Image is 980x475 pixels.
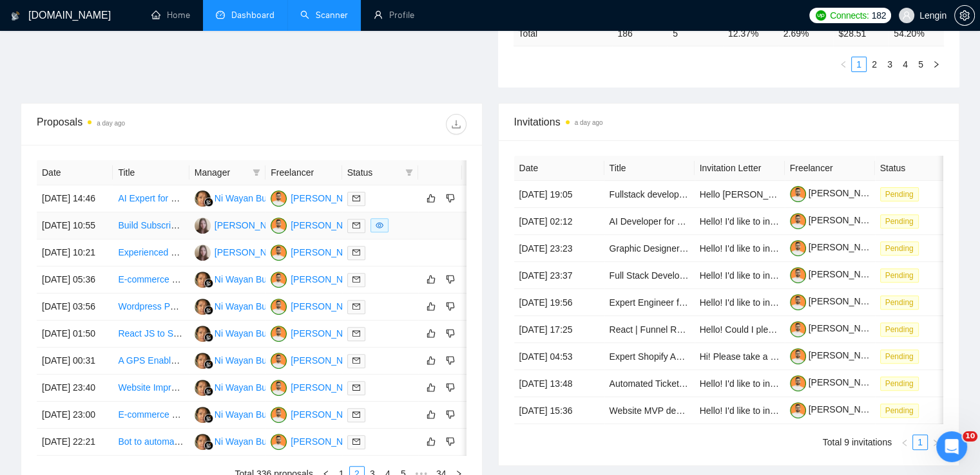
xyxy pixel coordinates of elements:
[271,436,365,446] a: TM[PERSON_NAME]
[423,299,439,314] button: like
[790,294,806,310] img: c1NLmzrk-0pBZjOo1nLSJnOz0itNHKTdmMHAt8VIsLFzaWqqsJDJtcFyV3OYvrqgu3
[932,439,939,447] span: right
[204,198,213,207] img: gigradar-bm.png
[300,10,348,21] a: searchScanner
[195,165,247,180] span: Manager
[610,378,798,389] a: Automated Ticket Purchasing Bot Development
[610,324,714,335] a: React | Funnel Recreation
[446,409,455,420] span: dislike
[604,181,695,208] td: Fullstack developer for complete vacation rental booking platform
[514,156,604,181] th: Date
[37,429,113,456] td: [DATE] 22:21
[790,348,806,364] img: c1NLmzrk-0pBZjOo1nLSJnOz0itNHKTdmMHAt8VIsLFzaWqqsJDJtcFyV3OYvrqgu3
[898,57,912,71] a: 4
[830,8,869,23] span: Connects:
[823,434,892,450] li: Total 9 invitations
[113,429,189,456] td: Bot to automate posting blogs and getting them linked
[867,57,882,72] li: 2
[880,270,924,280] a: Pending
[790,296,883,306] a: [PERSON_NAME]
[880,322,919,337] span: Pending
[195,434,211,450] img: NW
[790,188,883,198] a: [PERSON_NAME]
[447,119,466,129] span: download
[195,326,211,342] img: NW
[195,272,211,288] img: NW
[604,316,695,343] td: React | Funnel Recreation
[195,191,211,207] img: NW
[790,323,883,333] a: [PERSON_NAME]
[790,402,806,418] img: c1NLmzrk-0pBZjOo1nLSJnOz0itNHKTdmMHAt8VIsLFzaWqqsJDJtcFyV3OYvrqgu3
[913,435,927,449] a: 1
[215,218,289,232] div: [PERSON_NAME]
[610,189,870,200] a: Fullstack developer for complete vacation rental booking platform
[195,218,211,234] img: NB
[113,266,189,293] td: E-commerce Website Development for Restaurant Business
[955,10,974,21] span: setting
[514,181,604,208] td: [DATE] 19:05
[514,316,604,343] td: [DATE] 17:25
[215,434,287,449] div: Ni Wayan Budiarti
[271,192,365,203] a: TM[PERSON_NAME]
[880,268,919,283] span: Pending
[514,397,604,424] td: [DATE] 15:36
[723,21,778,46] td: 12.37 %
[443,191,458,206] button: dislike
[790,242,883,252] a: [PERSON_NAME]
[610,216,897,227] a: AI Developer for Roadmap Completion & Avatar Persona Customization
[37,293,113,321] td: [DATE] 03:56
[928,57,944,72] button: right
[575,119,603,126] time: a day ago
[271,326,287,342] img: TM
[880,349,919,364] span: Pending
[118,274,358,284] a: E-commerce Website Development for Restaurant Business
[427,409,436,420] span: like
[423,326,439,341] button: like
[271,218,287,234] img: TM
[880,405,924,415] a: Pending
[875,156,965,181] th: Status
[785,156,875,181] th: Freelancer
[195,328,287,338] a: NWNi Wayan Budiarti
[215,407,287,422] div: Ni Wayan Budiarti
[37,160,113,185] th: Date
[423,434,439,449] button: like
[880,404,919,418] span: Pending
[880,189,924,199] a: Pending
[352,330,360,337] span: mail
[271,434,287,450] img: TM
[271,191,287,207] img: TM
[291,326,365,340] div: [PERSON_NAME]
[113,375,189,402] td: Website Improvement for Luxury Rug Retailer
[118,247,347,257] a: Experienced Full-Stack Developer for Wellness App MVP
[204,279,213,288] img: gigradar-bm.png
[204,306,213,315] img: gigradar-bm.png
[604,343,695,370] td: Expert Shopify App Developer Needed to Fix Theme Extension Rendering Bug (React/Node.js)
[291,299,365,313] div: [PERSON_NAME]
[216,10,225,19] span: dashboard
[37,239,113,266] td: [DATE] 10:21
[271,382,365,392] a: TM[PERSON_NAME]
[291,380,365,395] div: [PERSON_NAME]
[250,163,263,182] span: filter
[778,21,834,46] td: 2.69 %
[427,301,436,312] span: like
[195,219,289,230] a: NB[PERSON_NAME]
[790,269,883,279] a: [PERSON_NAME]
[790,375,806,391] img: c1NLmzrk-0pBZjOo1nLSJnOz0itNHKTdmMHAt8VIsLFzaWqqsJDJtcFyV3OYvrqgu3
[897,434,912,450] li: Previous Page
[195,192,287,203] a: NWNi Wayan Budiarti
[932,61,940,68] span: right
[291,407,365,422] div: [PERSON_NAME]
[882,57,898,72] li: 3
[271,247,365,257] a: TM[PERSON_NAME]
[610,297,774,308] a: Expert Engineer for Low-Latency Parsing
[836,57,851,72] button: left
[118,301,300,312] a: Wordpress PRO - fluent CRM + Woocomerce
[215,272,287,286] div: Ni Wayan Budiarti
[352,275,360,283] span: mail
[790,267,806,283] img: c1NLmzrk-0pBZjOo1nLSJnOz0itNHKTdmMHAt8VIsLFzaWqqsJDJtcFyV3OYvrqgu3
[851,57,867,72] li: 1
[291,353,365,368] div: [PERSON_NAME]
[928,434,943,450] li: Next Page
